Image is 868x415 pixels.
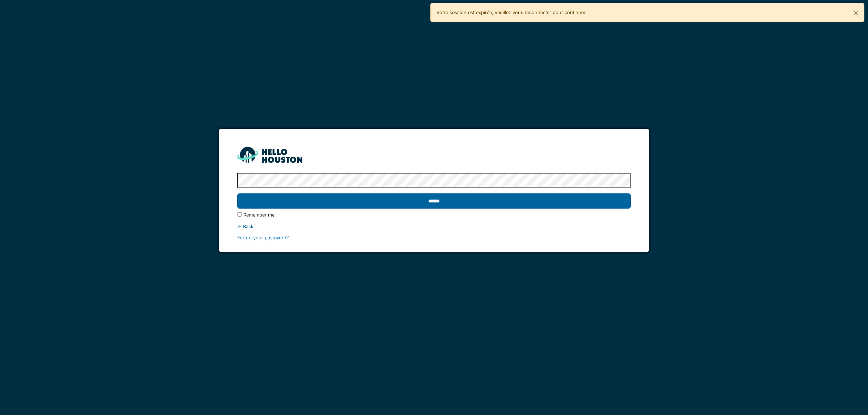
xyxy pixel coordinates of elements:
img: HH_line-BYnF2_Hg.png [237,147,302,162]
button: Close [848,3,864,22]
div: Votre session est expirée, veuillez vous reconnecter pour continuer. [430,3,864,22]
div: ← Back [237,223,630,230]
label: Remember me [243,211,275,218]
a: Forgot your password? [237,235,289,240]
